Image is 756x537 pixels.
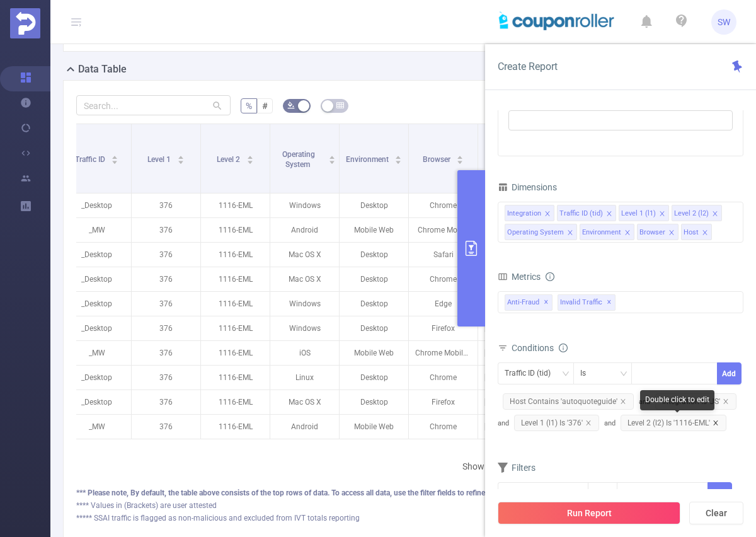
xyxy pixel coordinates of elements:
p: Safari [409,243,478,267]
p: Android [270,218,339,242]
span: Level 2 (l2) Is '1116-EML' [621,415,726,431]
div: Sort [456,154,464,161]
p: _MW [62,218,131,242]
i: icon: close [702,229,708,237]
span: Level 1 (l1) Is '376' [514,415,599,431]
p: Desktop [340,267,408,291]
p: _MW [62,415,131,439]
i: icon: caret-down [246,159,253,163]
li: Host [681,224,712,240]
div: Traffic ID (tid) [559,205,603,222]
p: 1116-EML [201,218,270,242]
h2: Data Table [78,62,127,77]
i: icon: close [567,229,573,237]
p: Windows [270,316,339,340]
button: Clear [689,502,743,524]
i: icon: close [624,229,631,237]
i: icon: info-circle [546,272,554,281]
img: Protected Media [10,8,40,38]
input: filter select [512,113,514,128]
p: 1116-EML [201,267,270,291]
div: Operating System [507,224,564,241]
li: Environment [580,224,634,240]
li: Level 2 (l2) [672,205,722,221]
span: Metrics [498,272,541,282]
p: 1116-EML [201,243,270,267]
p: _Desktop [62,267,131,291]
i: icon: caret-up [112,154,118,158]
i: icon: caret-down [457,159,464,163]
div: Environment [582,224,621,241]
p: Windows [270,193,339,217]
p: Edge [409,292,478,316]
div: ***** SSAI traffic is flagged as non-malicious and excluded from IVT totals reporting [76,512,720,524]
p: Chrome [409,366,478,390]
p: Firefox [409,316,478,340]
div: Level 1 (l1) [621,205,656,222]
p: 376 [132,390,200,414]
i: icon: caret-down [329,159,336,163]
i: icon: close [585,420,592,426]
i: icon: close [668,229,675,237]
span: Filters [498,463,535,473]
li: Browser [637,224,679,240]
p: Desktop [340,366,408,390]
p: Android [270,415,339,439]
i: icon: caret-down [395,159,402,163]
button: Add [707,482,732,504]
p: _Desktop [62,193,131,217]
p: Chrome [409,193,478,217]
span: Traffic ID [75,155,107,164]
div: **** Values in (Brackets) are user attested [76,500,720,511]
div: Sort [246,154,254,161]
p: 1116-EML [201,316,270,340]
span: Browser [423,155,452,164]
p: Chrome Mobile [409,218,478,242]
div: Host [684,224,699,241]
i: icon: caret-down [112,159,118,163]
i: icon: bg-colors [287,101,295,109]
i: icon: info-circle [559,344,568,352]
li: Level 1 (l1) [619,205,669,221]
p: Linux [270,366,339,390]
p: Mac OS X [270,267,339,291]
i: icon: caret-down [177,159,184,163]
p: 1116-EML [201,415,270,439]
i: icon: close [544,211,551,218]
i: icon: caret-up [457,154,464,158]
div: Sort [328,154,336,161]
p: Mobile Web [340,218,408,242]
p: 1116-EML [201,366,270,390]
p: _Desktop [62,390,131,414]
div: Level 2 (l2) [674,205,709,222]
span: Dimensions [498,182,557,192]
i: icon: down [562,370,570,379]
li: Operating System [505,224,577,240]
span: Level 2 [217,155,242,164]
p: [DOMAIN_NAME] [478,415,547,439]
p: Desktop [340,292,408,316]
div: Sort [111,154,118,161]
span: and [639,398,742,406]
span: Invalid Traffic [558,294,616,311]
p: Chrome Mobile iOS [409,341,478,365]
button: Run Report [498,502,680,524]
p: Mobile Web [340,415,408,439]
div: Sort [394,154,402,161]
p: Mobile Web [340,341,408,365]
p: _MW [62,341,131,365]
div: Traffic ID (tid) [505,363,559,384]
div: ≥ [595,483,608,504]
button: Add [717,362,742,384]
p: 376 [132,267,200,291]
li: Traffic ID (tid) [557,205,616,221]
p: 1116-EML [201,341,270,365]
p: Desktop [340,390,408,414]
i: icon: close [712,211,718,218]
p: 1116-EML [201,390,270,414]
i: icon: caret-up [246,154,253,158]
p: 376 [132,366,200,390]
div: Browser [639,224,665,241]
i: icon: close [723,398,729,405]
p: [DOMAIN_NAME] [478,316,547,340]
